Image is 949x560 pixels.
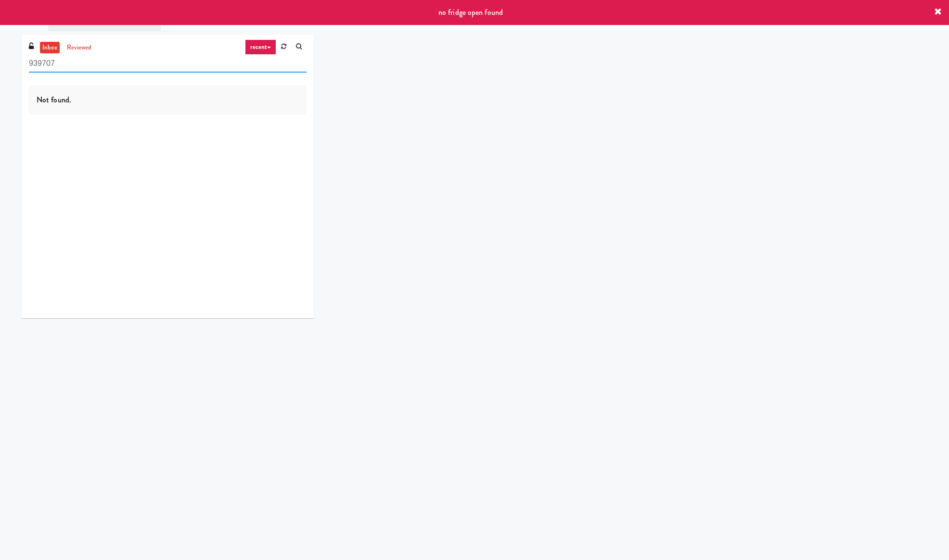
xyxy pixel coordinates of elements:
input: Search vision orders [29,55,307,73]
a: inbox [40,42,60,54]
span: Not found. [37,94,71,105]
a: reviewed [64,42,94,54]
a: recent [245,39,277,55]
span: no fridge open found [438,7,503,18]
